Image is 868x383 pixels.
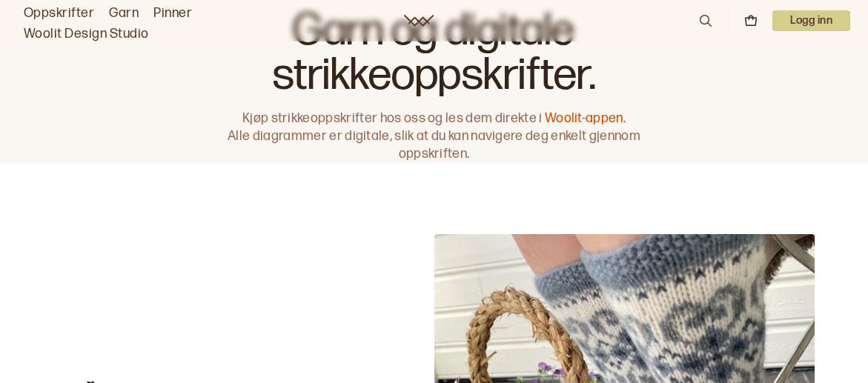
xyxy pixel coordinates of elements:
a: Pinner [153,3,192,24]
a: Woolit Design Studio [24,24,149,44]
a: Garn [109,3,139,24]
button: User dropdown [772,10,850,31]
a: Woolit [404,15,434,27]
p: Logg inn [772,10,850,31]
p: Kjøp strikkeoppskrifter hos oss og les dem direkte i Alle diagrammer er digitale, slik at du kan ... [221,110,648,163]
h1: Garn og digitale strikkeoppskrifter. [221,9,648,98]
a: Woolit-appen. [545,110,626,126]
a: Oppskrifter [24,3,94,24]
